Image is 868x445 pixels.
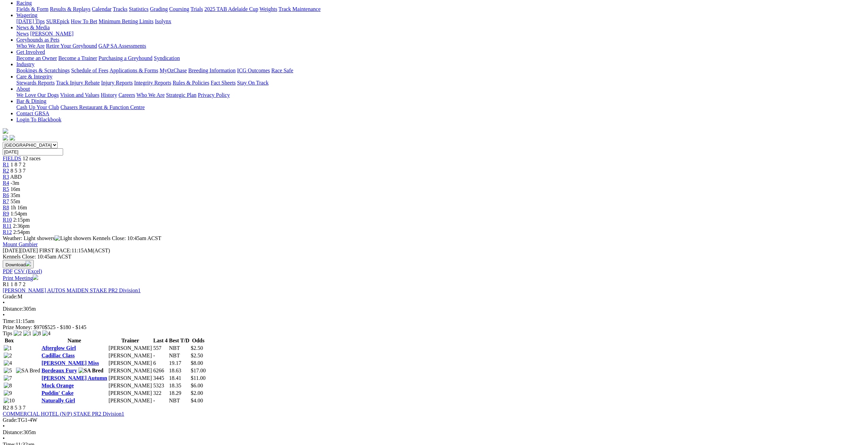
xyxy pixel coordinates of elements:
button: Download [3,260,34,268]
img: twitter.svg [10,135,15,140]
a: R3 [3,174,9,180]
a: News & Media [16,25,50,30]
span: R1 [3,281,9,287]
td: - [153,397,168,404]
a: Track Maintenance [279,6,321,12]
span: Box [5,338,14,343]
span: $4.00 [191,398,203,403]
td: 5323 [153,382,168,389]
img: 1 [4,345,12,351]
a: R6 [3,192,9,198]
a: Mount Gambier [3,241,38,247]
a: Rules & Policies [173,80,209,86]
a: Purchasing a Greyhound [99,55,152,61]
a: We Love Our Dogs [16,92,59,98]
span: $11.00 [191,375,205,381]
a: COMMERCIAL HOTEL (N/P) STAKE PR2 Division1 [3,411,124,417]
a: Stay On Track [237,80,268,86]
span: • [3,312,5,318]
a: Bookings & Scratchings [16,68,70,73]
img: 4 [42,330,50,337]
a: History [101,92,117,98]
span: $2.50 [191,345,203,351]
div: TG1-4W [3,417,865,423]
td: [PERSON_NAME] [108,367,152,374]
span: Distance: [3,429,23,435]
span: Grade: [3,417,18,423]
a: Bar & Dining [16,98,46,104]
span: 8 5 3 7 [11,405,26,411]
span: $2.00 [191,390,203,396]
a: Fact Sheets [211,80,236,86]
span: $525 - $180 - $145 [45,324,87,330]
img: facebook.svg [3,135,8,140]
a: Integrity Reports [134,80,171,86]
a: Contact GRSA [16,110,49,116]
span: [DATE] [3,248,20,253]
span: 35m [11,192,20,198]
td: [PERSON_NAME] [108,397,152,404]
a: Trials [190,6,203,12]
td: - [153,352,168,359]
div: 305m [3,429,865,435]
td: NBT [169,397,190,404]
a: FIELDS [3,155,21,161]
img: 9 [4,390,12,396]
img: SA Bred [78,368,103,374]
a: Retire Your Greyhound [46,43,97,49]
a: Statistics [129,6,149,12]
a: PDF [3,268,13,274]
td: [PERSON_NAME] [108,360,152,367]
span: Kennels Close: 10:45am ACST [93,235,161,241]
div: Racing [16,6,865,12]
a: Puddin' Cake [42,390,74,396]
a: Naturally Girl [42,398,75,403]
span: $6.00 [191,383,203,388]
a: Care & Integrity [16,74,53,79]
span: 2:15pm [13,217,30,223]
a: Schedule of Fees [71,68,108,73]
div: Prize Money: $970 [3,324,865,330]
th: Last 4 [153,337,168,344]
td: 18.63 [169,367,190,374]
a: Afterglow Girl [42,345,76,351]
span: 1:54pm [11,211,27,217]
span: 8 5 3 7 [11,168,26,174]
img: 4 [4,360,12,366]
span: R8 [3,205,9,210]
a: Who We Are [16,43,45,49]
td: 6 [153,360,168,367]
a: R5 [3,186,9,192]
span: Weather: Light showers [3,235,93,241]
img: logo-grsa-white.png [3,128,8,134]
a: [DATE] Tips [16,18,45,24]
td: [PERSON_NAME] [108,382,152,389]
a: Track Injury Rebate [56,80,100,86]
img: SA Bred [16,368,40,374]
a: News [16,31,29,36]
a: Chasers Restaurant & Function Centre [60,104,145,110]
th: Name [41,337,107,344]
a: Breeding Information [188,68,236,73]
img: 2 [4,353,12,359]
a: Grading [150,6,168,12]
a: Vision and Values [60,92,99,98]
span: R2 [3,168,9,174]
td: [PERSON_NAME] [108,345,152,352]
a: Syndication [154,55,180,61]
a: R9 [3,211,9,217]
span: R2 [3,405,9,411]
a: Isolynx [155,18,171,24]
div: Download [3,268,865,275]
span: R11 [3,223,12,229]
a: Fields & Form [16,6,48,12]
img: 1 [23,330,31,337]
a: Become a Trainer [58,55,97,61]
a: Print Meeting [3,275,38,281]
a: Cadillac Class [42,353,75,358]
a: Calendar [92,6,112,12]
a: Results & Replays [50,6,90,12]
